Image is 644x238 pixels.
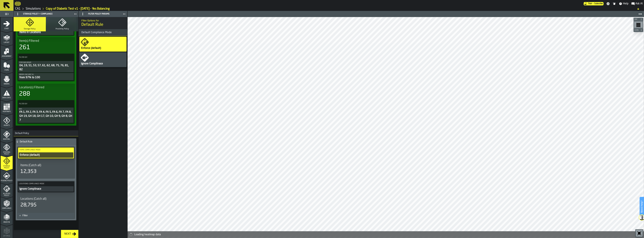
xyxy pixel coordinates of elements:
[1,125,13,126] span: Agents
[73,12,78,16] label: button-toggle-Close me
[1,69,13,71] span: Items
[18,30,74,35] div: PolicyFilterItem-undefined
[26,7,41,11] a: link-to-/wh/i/76e2a128-1b54-4d66-80d4-05ae4c277723
[20,163,72,167] div: Title
[18,56,68,59] label: Filter By
[19,108,73,110] div: Bay:
[19,62,73,64] div: Item Sub Group:
[19,39,73,43] div: Title
[1,86,13,100] li: menu Data Stats
[611,2,617,5] label: button-toggle-Notifications
[18,73,74,80] div: PolicyFilterItem-Order Line (ABC %)
[14,132,29,135] span: Default Policy
[634,19,640,20] span: Bay
[56,28,69,30] span: Proximity Policy
[19,39,39,43] span: Item(s) Filtered
[594,3,603,5] span: Subscribe
[1,83,13,85] span: Orders
[79,37,127,52] div: PolicyCardItem-Enforce (default)
[24,28,36,30] span: Storage Policy
[1,138,13,140] span: Routing
[18,61,74,72] div: PolicyFilterItem-Item Sub Group
[1,180,13,182] span: Picking Policy
[79,17,127,29] div: title-Default Rule
[63,232,72,236] div: Next
[1,45,13,58] li: menu Assignment
[128,231,644,238] div: alert-Loading heatmap data
[18,85,74,98] div: stat-Location(s) Filtered
[18,108,74,123] button: Bay:FA 1, FA 2, FA 3, FA 4, FA 5, FA 6, FA 7, FA 8, GH 19, GH 18, GH 17, GH 10, GH 9, GH 8, GH 7
[14,130,78,136] h3: title-section-Default Policy
[634,28,643,32] button: button-
[79,29,127,36] h3: title-section-Default Compliance Mode
[81,22,125,27] span: Default Rule
[584,2,604,5] a: link-to-/wh/i/76e2a128-1b54-4d66-80d4-05ae4c277723/pricing/
[592,3,594,5] span: —
[623,2,628,6] span: Help
[630,2,644,6] label: button-toggle-Ask AI
[20,140,75,143] h4: Default Rule
[81,46,101,50] div: Enforce (default)
[18,108,74,123] div: PolicyFilterItem-Bay
[79,11,122,17] div: Filter Policy Params
[19,187,73,191] div: Ignore Complinace
[79,31,112,35] span: Default Compliance Mode
[634,18,643,21] button: button-
[19,30,73,34] div: Items in Locations
[20,197,72,201] div: Title
[1,114,13,128] li: menu Agents
[1,151,13,155] span: Stacking Policy
[637,231,642,236] svg: Reset zoom and position
[128,231,147,237] a: logo-header
[19,64,73,72] div: 04, 19, 51, 53, 57, 61, 62, 68, 75, 76, 81, 82
[1,17,13,31] li: menu Start
[15,1,21,7] a: logo-header
[14,11,73,17] div: Storage Policy + Compliance
[18,30,74,35] button: Items in Locations
[81,62,103,66] div: Ignore Complinace
[19,86,73,89] div: Title
[1,165,13,169] span: Storage Policy
[588,3,592,5] span: Trial
[605,2,611,5] label: button-toggle-Settings
[1,97,13,99] span: Data Stats
[19,152,73,158] div: PolicyFilterItem-undefined
[18,194,74,211] div: stat-Locations (Catch all)
[122,12,127,16] label: button-toggle-Close me
[1,55,13,57] span: Assignment
[1,183,13,197] li: menu Allocate Policy
[1,197,13,211] li: menu Compliance
[1,156,13,169] li: menu Storage Policy
[19,74,73,76] div: Order Line (ABC %):
[19,148,73,152] label: Items Compliance Mode
[1,12,13,16] label: button-toggle-Toggle Full Menu
[584,2,604,5] div: Menu Subscription
[1,235,13,237] span: Optimise
[19,76,73,80] div: from 97% to 100
[1,28,13,30] span: Start
[79,52,127,67] div: PolicyCardItem-Ignore Complinace
[635,229,643,237] div: button-toolbar-undefined
[19,152,73,158] button: Enforce (default)
[1,100,13,114] li: menu Heatmaps
[22,214,73,217] div: Filter
[18,73,74,80] button: Order Line (ABC %):from 97% to 100
[19,153,73,157] div: Enforce (default)
[1,31,13,45] li: menu Layout
[18,186,74,192] button: Ignore Complinace
[46,7,110,11] a: link-to-/wh/i/76e2a128-1b54-4d66-80d4-05ae4c277723/simulations/4bc1ba70-0fb4-469a-aaae-d6a07a032042
[16,138,75,145] div: Default Rule
[134,233,643,237] div: Loading heatmap data
[81,19,125,22] h2: Sub Title
[1,128,13,141] li: menu Routing
[1,73,13,86] li: menu Orders
[19,86,44,89] span: Location(s) Filtered
[20,197,46,201] span: Locations (Catch all)
[61,230,78,238] button: button-Next
[1,59,13,72] li: menu Items
[1,221,13,223] span: Analyse
[18,186,74,192] div: PolicyFilterItem-undefined
[18,182,74,186] label: Locations Compliance Mode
